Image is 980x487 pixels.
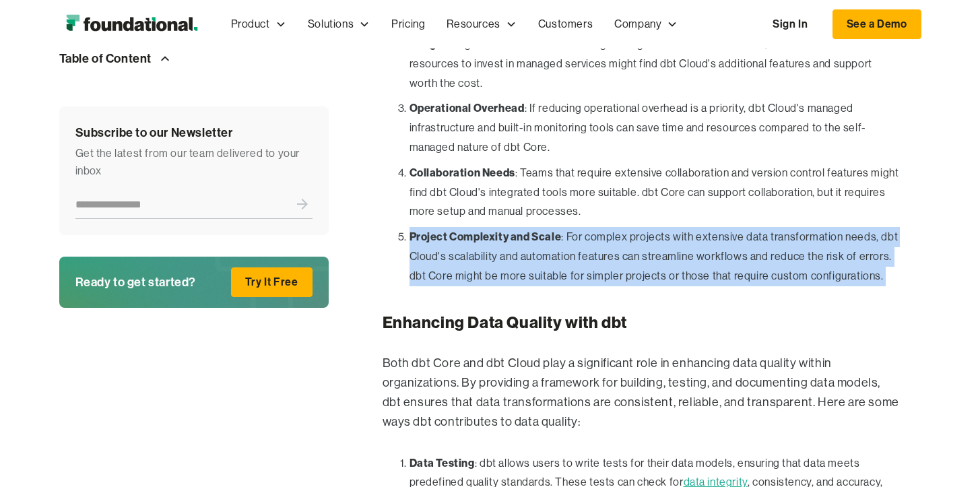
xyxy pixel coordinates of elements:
div: Subscribe to our Newsletter [75,123,313,143]
li: : If reducing operational overhead is a priority, dbt Cloud's managed infrastructure and built-in... [410,98,900,157]
a: home [59,11,204,38]
li: : Teams that require extensive collaboration and version control features might find dbt Cloud's ... [410,163,900,222]
div: Product [231,15,270,33]
img: Foundational Logo [59,11,204,38]
li: : For complex projects with extensive data transformation needs, dbt Cloud's scalability and auto... [410,227,900,286]
img: Arrow [157,51,173,67]
div: Resources [447,15,500,33]
input: Submit [292,191,313,219]
a: See a Demo [832,9,921,39]
h3: Enhancing Data Quality with dbt [383,313,900,333]
a: Sign In [759,10,821,38]
p: Both dbt Core and dbt Cloud play a significant role in enhancing data quality within organization... [383,354,900,431]
strong: Collaboration Needs [410,166,515,179]
div: Company [614,15,661,33]
div: Get the latest from our team delivered to your inbox [75,145,313,179]
iframe: Chat Widget [913,422,980,487]
div: Solutions [308,15,354,33]
div: Table of Content [59,48,152,69]
strong: Operational Overhead [410,101,525,115]
strong: Project Complexity and Scale [410,230,562,243]
div: Ready to get started? [75,273,197,293]
div: Resources [436,2,527,46]
a: Try It Free [231,268,313,298]
a: Pricing [381,2,436,46]
div: Product [220,2,297,46]
div: Solutions [297,2,381,46]
strong: Data Testing [410,456,475,469]
form: Newsletter Form [75,191,313,220]
div: Company [603,2,688,46]
a: Customers [527,2,603,46]
li: : Organizations with limited budgets might lean towards dbt Core, while those with more resources... [410,34,900,93]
